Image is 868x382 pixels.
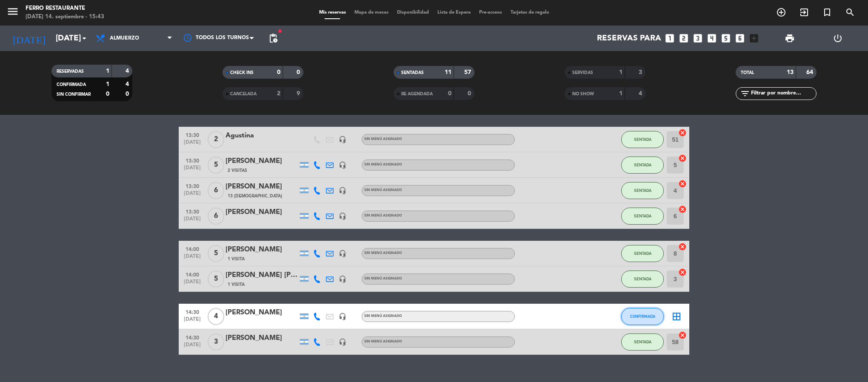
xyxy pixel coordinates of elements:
[845,7,855,17] i: search
[208,334,224,351] span: 3
[226,181,298,192] div: [PERSON_NAME]
[634,277,651,281] span: SENTADA
[182,155,203,165] span: 13:30
[678,205,687,214] i: cancel
[230,71,254,75] span: CHECK INS
[621,271,664,288] button: SENTADA
[268,33,278,43] span: pending_actions
[364,188,402,192] span: Sin menú asignado
[126,91,131,97] strong: 0
[57,69,84,74] span: RESERVADAS
[297,69,302,75] strong: 0
[297,91,302,97] strong: 9
[226,244,298,255] div: [PERSON_NAME]
[621,334,664,351] button: SENTADA
[364,163,402,166] span: Sin menú asignado
[208,208,224,225] span: 6
[350,10,393,15] span: Mapa de mesas
[814,26,862,51] div: LOG OUT
[208,271,224,288] span: 5
[621,182,664,199] button: SENTADA
[401,71,424,75] span: SENTADAS
[799,7,809,17] i: exit_to_app
[678,242,687,251] i: cancel
[226,307,298,318] div: [PERSON_NAME]
[6,5,19,21] button: menu
[339,250,346,257] i: headset_mic
[106,68,109,74] strong: 1
[182,254,203,263] span: [DATE]
[182,332,203,342] span: 14:30
[621,208,664,225] button: SENTADA
[26,13,104,21] div: [DATE] 14. septiembre - 15:43
[619,69,622,75] strong: 1
[678,154,687,162] i: cancel
[226,333,298,344] div: [PERSON_NAME]
[26,4,104,13] div: Ferro Restaurante
[393,10,433,15] span: Disponibilidad
[621,308,664,325] button: CONFIRMADA
[464,69,473,75] strong: 57
[787,69,794,75] strong: 13
[57,83,86,87] span: CONFIRMADA
[277,29,283,34] span: fiber_manual_record
[364,137,402,141] span: Sin menú asignado
[445,69,451,75] strong: 11
[364,340,402,343] span: Sin menú asignado
[364,277,402,280] span: Sin menú asignado
[182,269,203,279] span: 14:00
[822,7,832,17] i: turned_in_not
[621,157,664,174] button: SENTADA
[448,91,451,97] strong: 0
[621,131,664,148] button: SENTADA
[833,33,843,43] i: power_settings_new
[634,339,651,344] span: SENTADA
[339,338,346,346] i: headset_mic
[106,81,109,87] strong: 1
[678,331,687,339] i: cancel
[226,270,298,281] div: [PERSON_NAME] [PERSON_NAME]
[748,33,759,44] i: add_box
[182,206,203,216] span: 13:30
[182,307,203,316] span: 14:30
[339,136,346,143] i: headset_mic
[678,33,689,44] i: looks_two
[619,91,622,97] strong: 1
[110,35,139,41] span: Almuerzo
[785,33,795,43] span: print
[671,311,682,322] i: border_all
[182,181,203,191] span: 13:30
[364,314,402,318] span: Sin menú asignado
[364,251,402,255] span: Sin menú asignado
[57,92,91,97] span: SIN CONFIRMAR
[182,316,203,326] span: [DATE]
[182,244,203,254] span: 14:00
[208,308,224,325] span: 4
[6,5,19,18] i: menu
[315,10,350,15] span: Mis reservas
[401,92,433,96] span: RE AGENDADA
[678,128,687,137] i: cancel
[182,130,203,140] span: 13:30
[678,180,687,188] i: cancel
[720,33,731,44] i: looks_5
[339,313,346,320] i: headset_mic
[226,130,298,141] div: Agustina
[597,34,661,43] span: Reservas para
[277,69,280,75] strong: 0
[572,92,594,96] span: NO SHOW
[208,182,224,199] span: 6
[639,69,644,75] strong: 3
[226,207,298,218] div: [PERSON_NAME]
[182,216,203,226] span: [DATE]
[364,214,402,217] span: Sin menú asignado
[228,193,282,200] span: 13 [DEMOGRAPHIC_DATA]
[639,91,644,97] strong: 4
[182,342,203,352] span: [DATE]
[230,92,257,96] span: CANCELADA
[277,91,280,97] strong: 2
[678,268,687,277] i: cancel
[339,212,346,220] i: headset_mic
[182,140,203,149] span: [DATE]
[339,161,346,169] i: headset_mic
